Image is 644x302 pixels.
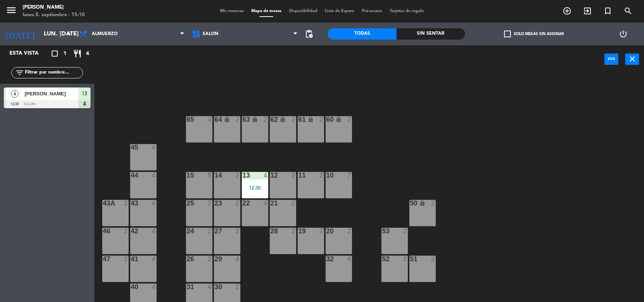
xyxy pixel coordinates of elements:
[207,256,212,262] div: 2
[403,256,407,262] div: 2
[271,116,271,123] div: 62
[504,31,511,37] span: check_box_outline_blank
[243,116,243,123] div: 63
[252,116,258,123] i: lock
[347,256,352,262] div: 4
[347,116,352,123] div: 2
[263,200,268,207] div: 4
[504,31,564,37] label: Solo mesas sin asignar
[263,116,268,123] div: 2
[124,200,128,207] div: 2
[92,31,118,37] span: Almuerzo
[73,49,82,58] i: restaurant
[152,256,156,262] div: 4
[152,144,156,151] div: 4
[243,172,243,179] div: 13
[563,6,572,15] i: add_circle_outline
[207,228,212,235] div: 2
[628,54,637,63] i: close
[82,89,87,98] span: 13
[25,90,78,98] span: [PERSON_NAME]
[319,228,324,235] div: 2
[243,200,243,207] div: 22
[604,54,618,65] button: power_input
[285,9,321,13] span: Disponibilidad
[224,116,230,123] i: lock
[15,68,24,77] i: filter_list
[23,4,85,11] div: [PERSON_NAME]
[63,49,66,58] span: 1
[235,284,240,290] div: 2
[216,9,247,13] span: Mis reservas
[291,116,296,123] div: 2
[624,6,633,15] i: search
[291,200,296,207] div: 2
[625,54,639,65] button: close
[124,256,128,262] div: 2
[419,200,426,206] i: lock
[207,116,212,123] div: 4
[263,172,268,179] div: 4
[271,200,271,207] div: 21
[291,172,296,179] div: 2
[24,69,83,77] input: Filtrar por nombre...
[291,228,296,235] div: 2
[6,5,17,18] button: menu
[431,200,435,207] div: 2
[603,6,612,15] i: turned_in_not
[207,284,212,290] div: 4
[152,284,156,290] div: 4
[247,9,285,13] span: Mapa de mesas
[152,200,156,207] div: 4
[152,172,156,179] div: 4
[6,5,17,16] i: menu
[271,172,271,179] div: 12
[583,6,592,15] i: exit_to_app
[235,200,240,207] div: 2
[347,172,352,179] div: 7
[86,49,89,58] span: 4
[358,9,386,13] span: Pre-acceso
[280,116,286,123] i: lock
[619,29,628,38] i: power_settings_new
[65,29,74,38] i: arrow_drop_down
[397,28,465,40] div: Sin sentar
[235,256,240,262] div: 4
[207,200,212,207] div: 2
[307,116,314,123] i: lock
[203,31,218,37] span: Salón
[347,228,352,235] div: 2
[319,172,324,179] div: 2
[124,228,128,235] div: 2
[11,90,18,98] span: 4
[23,11,85,19] div: lunes 8. septiembre - 15:10
[335,116,342,123] i: lock
[207,172,212,179] div: 8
